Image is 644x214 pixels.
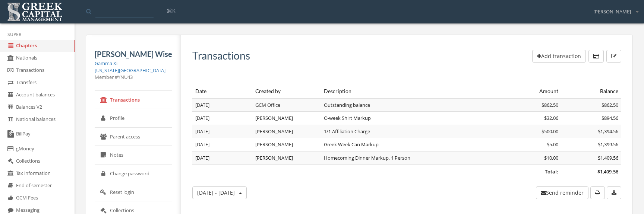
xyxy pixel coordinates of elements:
a: Parent access [95,128,172,146]
span: ⌘K [167,7,176,15]
span: Greek Week Can Markup [324,141,379,148]
span: 1/1 Affiliation Charge [324,128,370,135]
td: [DATE] [192,112,252,125]
span: $862.50 [602,102,618,108]
span: $1,399.56 [598,141,618,148]
span: Homecoming Dinner Markup, 1 Person [324,154,410,161]
td: [DATE] [192,138,252,151]
span: $1,409.56 [598,154,618,161]
td: GCM Office [252,98,321,112]
a: Notes [95,146,172,165]
a: Reset login [95,183,172,202]
td: [DATE] [192,151,252,165]
span: [PERSON_NAME] [255,115,293,121]
span: $1,394.56 [598,128,618,135]
span: $5.00 [547,141,558,148]
button: Add transaction [532,50,586,63]
td: [DATE] [192,98,252,112]
h3: Transactions [192,50,250,61]
span: [PERSON_NAME] [255,141,293,148]
button: [DATE] - [DATE] [192,186,247,199]
span: $862.50 [542,102,558,108]
button: Send reminder [536,186,588,199]
a: Change password [95,165,172,183]
div: Date [195,87,249,95]
h5: [PERSON_NAME] Wise [95,50,172,58]
a: Gamma Xi [95,60,117,67]
span: [PERSON_NAME] [593,8,631,15]
td: Total: [192,165,561,178]
span: $894.56 [602,115,618,121]
span: [DATE] - [DATE] [197,189,235,196]
div: Balance [564,87,618,95]
span: [PERSON_NAME] [255,154,293,161]
td: [DATE] [192,125,252,138]
div: Amount [504,87,558,95]
div: [PERSON_NAME] [588,3,638,15]
span: $1,409.56 [597,168,618,175]
div: Member # YNU43 [95,74,172,81]
a: [US_STATE][GEOGRAPHIC_DATA] [95,67,165,74]
a: Profile [95,109,172,128]
span: $500.00 [542,128,558,135]
span: [PERSON_NAME] [255,128,293,135]
div: Description [324,87,498,95]
span: O-week Shirt Markup [324,115,371,121]
td: Outstanding balance [321,98,501,112]
span: $32.06 [544,115,558,121]
a: Transactions [95,91,172,109]
div: Created by [255,87,318,95]
span: $10.00 [544,154,558,161]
